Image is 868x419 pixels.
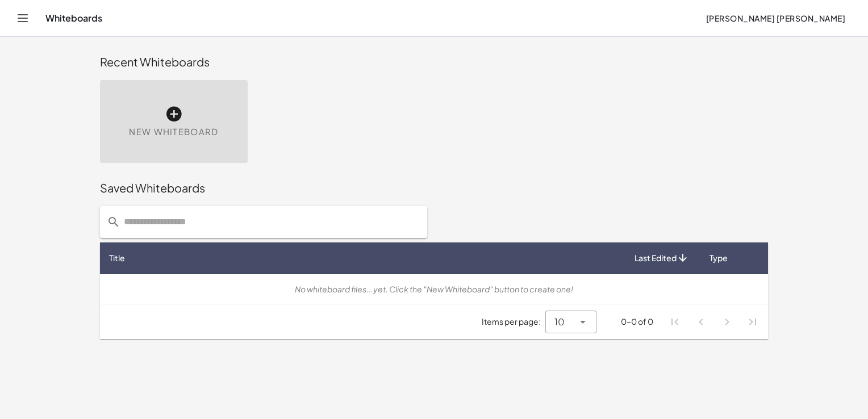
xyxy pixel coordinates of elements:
div: Recent Whiteboards [100,54,768,70]
span: Type [710,252,728,264]
span: Items per page: [482,316,545,328]
nav: Pagination Navigation [662,309,766,335]
button: Toggle navigation [14,9,32,27]
button: [PERSON_NAME] [PERSON_NAME] [696,8,854,28]
span: Title [109,252,125,264]
span: Last Edited [635,252,677,264]
span: New Whiteboard [129,125,218,139]
div: Saved Whiteboards [100,180,768,196]
span: 10 [554,315,565,329]
i: prepended action [107,215,120,229]
span: [PERSON_NAME] [PERSON_NAME] [706,13,845,23]
div: 0-0 of 0 [621,316,653,328]
div: No whiteboard files...yet. Click the "New Whiteboard" button to create one! [109,283,759,295]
